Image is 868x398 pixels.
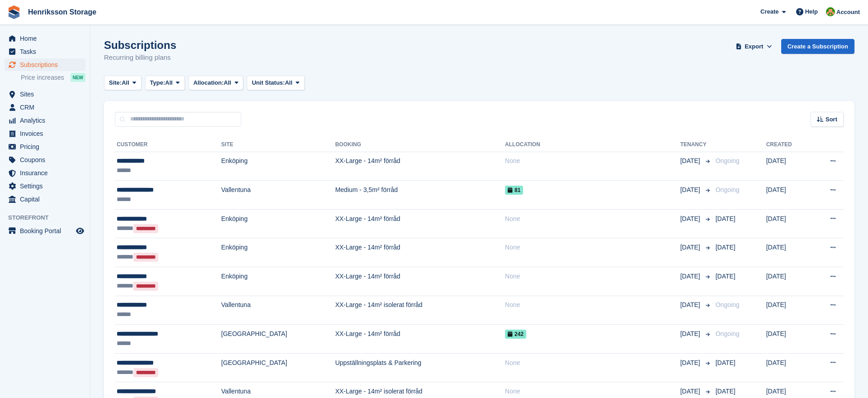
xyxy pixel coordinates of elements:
td: Enköping [221,209,335,238]
th: Tenancy [680,138,712,152]
a: menu [5,180,85,192]
td: XX-Large - 14m² förråd [335,325,505,354]
a: menu [5,88,85,101]
td: Enköping [221,267,335,296]
span: Analytics [20,114,74,127]
div: None [505,243,680,252]
td: [GEOGRAPHIC_DATA] [221,353,335,382]
span: Help [805,7,818,16]
span: [DATE] [680,358,702,368]
span: Settings [20,180,74,192]
span: Ongoing [716,301,740,308]
span: [DATE] [716,273,736,280]
div: NEW [71,73,85,82]
a: menu [5,45,85,58]
span: Create [760,7,778,16]
td: XX-Large - 14m² förråd [335,238,505,267]
span: [DATE] [716,215,736,222]
th: Site [221,138,335,152]
a: Preview store [75,225,85,236]
button: Unit Status: All [247,76,304,91]
th: Allocation [505,138,680,152]
span: [DATE] [680,243,702,252]
a: menu [5,193,85,206]
span: [DATE] [680,272,702,281]
span: All [224,78,231,87]
img: stora-icon-8386f47178a22dfd0bd8f6a31ec36ba5ce8667c1dd55bd0f319d3a0aa187defe.svg [7,5,21,19]
td: XX-Large - 14m² förråd [335,267,505,296]
td: Uppställningsplats & Parkering [335,353,505,382]
span: Home [20,32,74,45]
button: Type: All [145,76,185,91]
span: Account [836,8,860,17]
p: Recurring billing plans [104,53,176,63]
span: Type: [150,78,165,87]
span: [DATE] [716,388,736,395]
a: Create a Subscription [781,39,854,54]
td: XX-Large - 14m² förråd [335,209,505,238]
img: Mikael Holmström [826,7,835,16]
a: menu [5,225,85,237]
a: menu [5,32,85,45]
span: Storefront [8,213,90,222]
a: menu [5,167,85,179]
div: None [505,358,680,368]
span: Ongoing [716,186,740,193]
a: menu [5,140,85,153]
span: [DATE] [680,156,702,166]
span: [DATE] [680,185,702,195]
td: [DATE] [766,353,811,382]
a: menu [5,101,85,114]
div: None [505,214,680,224]
span: Insurance [20,167,74,179]
div: None [505,300,680,310]
span: Booking Portal [20,225,74,237]
span: Sort [826,115,837,124]
span: Subscriptions [20,58,74,71]
td: XX-Large - 14m² förråd [335,152,505,181]
h1: Subscriptions [104,39,176,51]
td: [DATE] [766,181,811,210]
td: Enköping [221,238,335,267]
span: [DATE] [716,244,736,251]
span: [DATE] [680,387,702,396]
a: Henriksson Storage [24,5,100,19]
th: Customer [115,138,221,152]
div: None [505,156,680,166]
span: All [122,78,129,87]
a: menu [5,58,85,71]
div: None [505,272,680,281]
span: Invoices [20,127,74,140]
span: Coupons [20,153,74,166]
button: Site: All [104,76,142,91]
td: [DATE] [766,238,811,267]
span: All [165,78,173,87]
span: Export [745,42,763,51]
span: [DATE] [680,300,702,310]
td: XX-Large - 14m² isolerat förråd [335,296,505,325]
a: Price increases NEW [21,72,85,82]
td: Enköping [221,152,335,181]
td: Vallentuna [221,296,335,325]
span: [DATE] [716,359,736,366]
span: Allocation: [193,78,224,87]
span: All [285,78,292,87]
div: None [505,387,680,396]
span: [DATE] [680,214,702,224]
td: Medium - 3,5m² förråd [335,181,505,210]
th: Created [766,138,811,152]
a: menu [5,153,85,166]
span: Unit Status: [252,78,285,87]
td: [DATE] [766,325,811,354]
span: Capital [20,193,74,206]
span: Pricing [20,140,74,153]
span: 242 [505,330,526,339]
span: Price increases [21,73,64,82]
td: [DATE] [766,267,811,296]
button: Export [734,39,774,54]
a: menu [5,127,85,140]
td: [DATE] [766,296,811,325]
button: Allocation: All [189,76,244,91]
span: Ongoing [716,157,740,164]
span: Tasks [20,45,74,58]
